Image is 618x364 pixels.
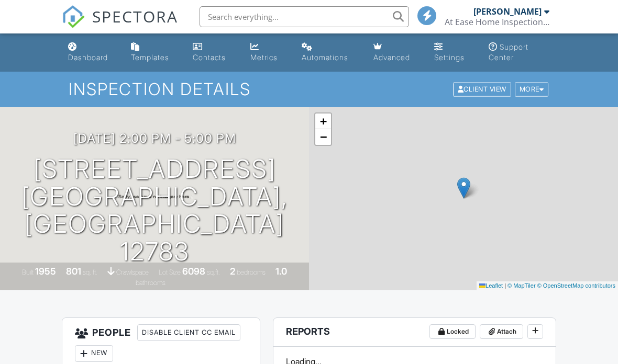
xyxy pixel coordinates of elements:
[182,266,205,277] div: 6098
[302,53,348,62] div: Automations
[83,268,97,276] span: sq. ft.
[17,155,292,266] h1: [STREET_ADDRESS] [GEOGRAPHIC_DATA], [GEOGRAPHIC_DATA] 12783
[116,268,149,276] span: crawlspace
[504,282,506,289] span: |
[246,38,289,67] a: Metrics
[137,324,240,341] div: Disable Client CC Email
[489,42,528,62] div: Support Center
[75,345,113,362] div: New
[131,53,169,62] div: Templates
[373,53,410,62] div: Advanced
[275,266,287,277] div: 1.0
[250,53,278,62] div: Metrics
[200,6,409,27] input: Search everything...
[457,177,470,199] img: Marker
[484,38,554,67] a: Support Center
[320,130,327,143] span: −
[68,53,108,62] div: Dashboard
[479,282,503,289] a: Leaflet
[92,5,178,27] span: SPECTORA
[62,14,178,36] a: SPECTORA
[189,38,238,67] a: Contacts
[445,17,549,27] div: At Ease Home Inspection Services llc
[159,268,181,276] span: Lot Size
[127,38,180,67] a: Templates
[69,80,549,98] h1: Inspection Details
[22,268,34,276] span: Built
[320,115,327,128] span: +
[73,131,236,145] h3: [DATE] 2:00 pm - 5:00 pm
[297,38,360,67] a: Automations (Basic)
[64,38,118,67] a: Dashboard
[430,38,476,67] a: Settings
[62,5,85,28] img: The Best Home Inspection Software - Spectora
[537,282,615,289] a: © OpenStreetMap contributors
[193,53,226,62] div: Contacts
[515,83,549,97] div: More
[315,113,331,129] a: Zoom in
[369,38,422,67] a: Advanced
[35,266,56,277] div: 1955
[136,279,165,287] span: bathrooms
[66,266,81,277] div: 801
[507,282,536,289] a: © MapTiler
[434,53,465,62] div: Settings
[230,266,235,277] div: 2
[473,6,542,17] div: [PERSON_NAME]
[453,83,511,97] div: Client View
[237,268,266,276] span: bedrooms
[452,85,514,93] a: Client View
[207,268,220,276] span: sq.ft.
[315,129,331,145] a: Zoom out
